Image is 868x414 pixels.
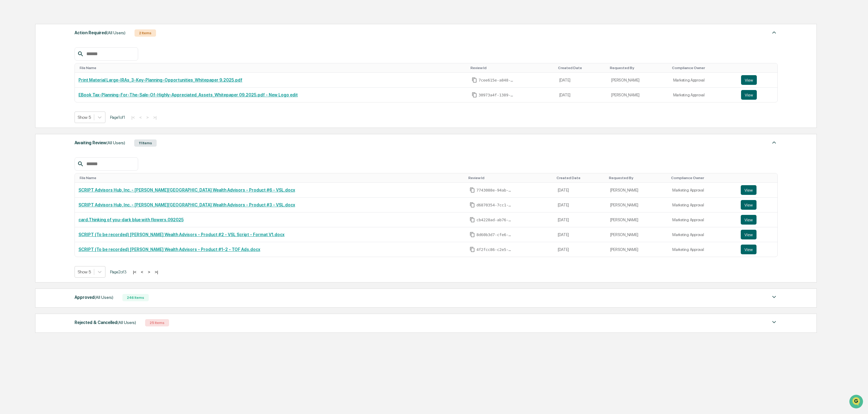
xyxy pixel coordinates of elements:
td: Marketing Approval [670,73,737,88]
td: [DATE] [554,198,607,212]
a: EBook Tax-Planning-For-The-Sale-Of-Highly-Appreciated_Assets_Whitepaper 09.2025.pdf - New Logo edit [78,92,298,97]
img: caret [770,293,778,301]
span: Copy Id [470,247,475,252]
a: View [741,90,774,100]
button: |< [130,115,137,120]
button: View [741,185,757,195]
span: Attestations [50,77,75,83]
span: Copy Id [472,77,477,83]
div: Action Required [75,29,125,37]
a: View [741,185,774,195]
span: Copy Id [470,232,475,237]
span: (All Users) [106,140,125,145]
a: 🗄️Attestations [42,74,78,85]
div: 2 Items [135,29,156,37]
span: Data Lookup [12,88,38,94]
a: View [741,215,774,225]
div: Toggle SortBy [671,176,734,180]
div: Toggle SortBy [468,176,551,180]
button: < [138,115,144,120]
div: Toggle SortBy [742,66,775,70]
div: Toggle SortBy [742,176,775,180]
td: [DATE] [554,212,607,227]
div: Toggle SortBy [557,176,604,180]
div: Toggle SortBy [80,176,464,180]
div: Start new chat [21,47,99,53]
td: [PERSON_NAME] [607,198,669,212]
span: (All Users) [117,320,136,325]
img: caret [770,29,778,36]
td: [DATE] [556,88,608,102]
td: [DATE] [554,227,607,242]
td: Marketing Approval [669,183,737,198]
div: Toggle SortBy [672,66,735,70]
a: Powered byPylon [43,103,73,108]
a: 🔎Data Lookup [4,86,41,97]
span: 7cee615e-a848-4886-b198-74660393e03a [478,78,515,83]
a: card.Thinking of you-dark blue with flowers.092025 [78,217,184,222]
button: View [741,200,757,210]
a: View [741,245,774,254]
div: Rejected & Cancelled [75,319,136,326]
a: 🖐️Preclearance [4,74,42,85]
p: How can we help? [6,13,110,23]
div: Approved [75,293,113,301]
div: We're available if you need us! [21,53,77,58]
span: Page 1 of 1 [110,115,125,120]
div: Toggle SortBy [558,66,605,70]
td: Marketing Approval [669,212,737,227]
td: Marketing Approval [670,88,737,102]
a: Print Material Large-IRAs_3-Key-Planning-Opportunities_Whitepaper 9.2025.pdf [78,78,242,82]
div: Toggle SortBy [471,66,553,70]
span: Copy Id [470,187,475,193]
span: Copy Id [472,92,477,98]
button: View [741,90,757,100]
td: [PERSON_NAME] [607,88,669,102]
td: Marketing Approval [669,227,737,242]
div: Toggle SortBy [80,66,466,70]
span: 30973a4f-1389-4933-a86e-f8ce41b232f7 [478,93,515,98]
div: Awaiting Review [75,139,125,147]
td: [PERSON_NAME] [607,183,669,198]
button: >| [151,115,158,120]
a: SCRIPT (To be recorded) [PERSON_NAME] Wealth Advisors - Product #1-2 - TOF Ads.docx [78,247,260,252]
span: Pylon [60,103,73,108]
div: 25 Items [145,319,169,326]
a: View [741,75,774,85]
div: 11 Items [134,139,157,147]
button: Start new chat [103,48,110,56]
button: View [741,245,757,254]
img: caret [770,319,778,326]
img: 1746055101610-c473b297-6a78-478c-a979-82029cc54cd1 [6,47,17,58]
a: View [741,200,774,210]
button: < [139,269,145,275]
button: View [741,230,757,239]
span: Page 2 of 3 [110,269,127,274]
button: >| [153,269,160,275]
a: SCRIPT Advisors Hub, Inc. - [PERSON_NAME][GEOGRAPHIC_DATA] Wealth Advisors - Product #3 - VSL.docx [78,202,295,207]
span: d6870354-7cc1-407e-8e88-d2af16c815a8 [476,203,513,208]
button: > [146,269,152,275]
td: [PERSON_NAME] [607,212,669,227]
td: [PERSON_NAME] [607,73,669,88]
span: (All Users) [107,30,125,35]
div: 🖐️ [6,77,11,82]
img: caret [770,139,778,146]
td: [PERSON_NAME] [607,242,669,257]
button: View [741,215,757,225]
td: [DATE] [554,242,607,257]
td: [DATE] [554,183,607,198]
td: Marketing Approval [669,198,737,212]
span: (All Users) [95,295,113,300]
div: 🔎 [6,89,11,94]
span: Copy Id [470,202,475,208]
iframe: Open customer support [849,394,865,410]
td: [PERSON_NAME] [607,227,669,242]
div: 246 Items [122,294,149,301]
div: 🗄️ [44,77,49,82]
td: [DATE] [556,73,608,88]
a: SCRIPT Advisors Hub, Inc. - [PERSON_NAME][GEOGRAPHIC_DATA] Wealth Advisors - Product #6 - VSL.docx [78,188,295,192]
div: Toggle SortBy [609,176,667,180]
